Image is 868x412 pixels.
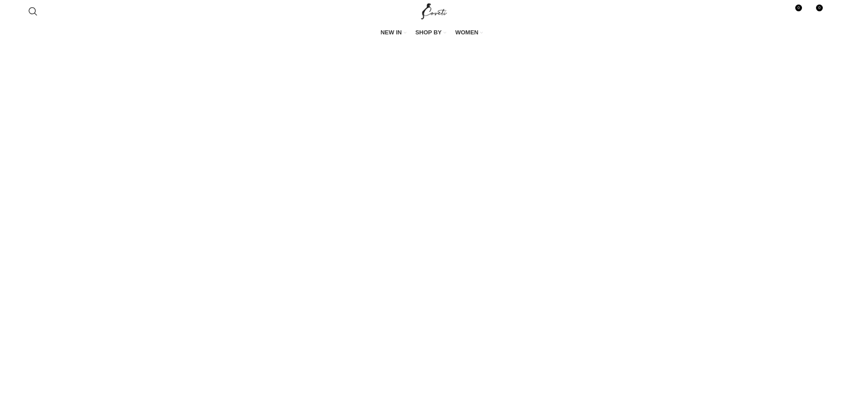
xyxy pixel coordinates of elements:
div: Main navigation [24,24,840,43]
span: NEW IN [381,28,402,37]
a: NEW IN [381,24,406,43]
a: Site logo [419,7,449,14]
a: 0 [805,2,823,20]
a: WOMEN [455,24,483,43]
a: SHOP BY [415,24,446,43]
span: 0 [795,5,802,11]
span: 0 [816,5,823,11]
a: 0 [784,2,802,20]
span: SHOP BY [415,28,442,37]
a: Search [24,2,42,20]
span: WOMEN [455,28,478,37]
div: My Wishlist [805,2,823,20]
